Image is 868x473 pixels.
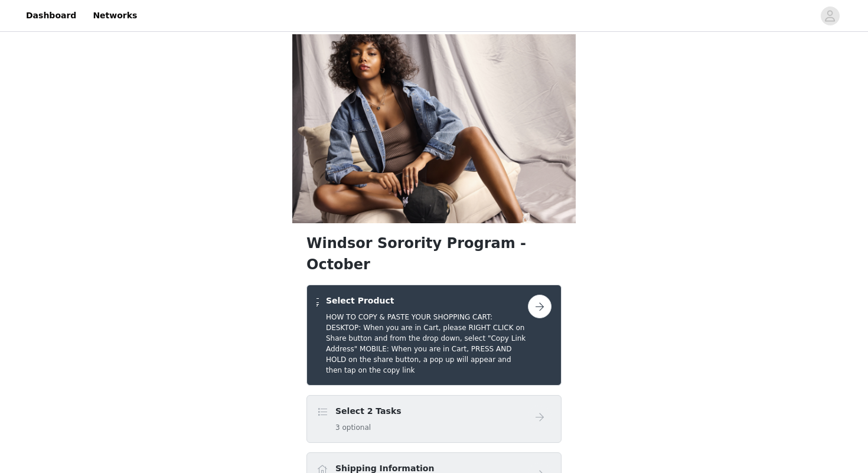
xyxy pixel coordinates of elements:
div: Select 2 Tasks [306,395,562,443]
div: Select Product [306,285,562,386]
h4: Select 2 Tasks [335,405,402,417]
h5: HOW TO COPY & PASTE YOUR SHOPPING CART: DESKTOP: When you are in Cart, please RIGHT CLICK on Shar... [326,312,528,376]
img: campaign image [292,34,576,223]
h1: Windsor Sorority Program - October [306,233,562,275]
a: Dashboard [19,2,83,29]
h5: 3 optional [335,422,402,433]
div: avatar [824,6,836,25]
h4: Select Product [326,295,528,307]
a: Networks [86,2,144,29]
